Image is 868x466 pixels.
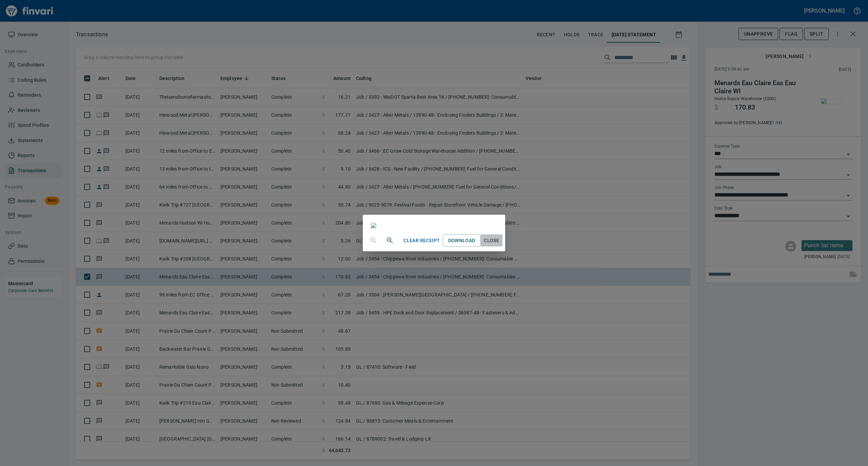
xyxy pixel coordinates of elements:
[481,234,502,247] button: Close
[401,234,442,247] button: Clear Receipt
[403,236,440,245] span: Clear Receipt
[484,236,500,245] span: Close
[448,236,475,245] span: Download
[443,234,481,247] a: Download
[371,223,376,228] img: receipts%2Fmarketjohnson%2F2025-09-08%2F9MOkdhG8AAg6tvPZeOtiMCxXm7u1__tXN5emUHKLXFv46N9oVe.jpg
